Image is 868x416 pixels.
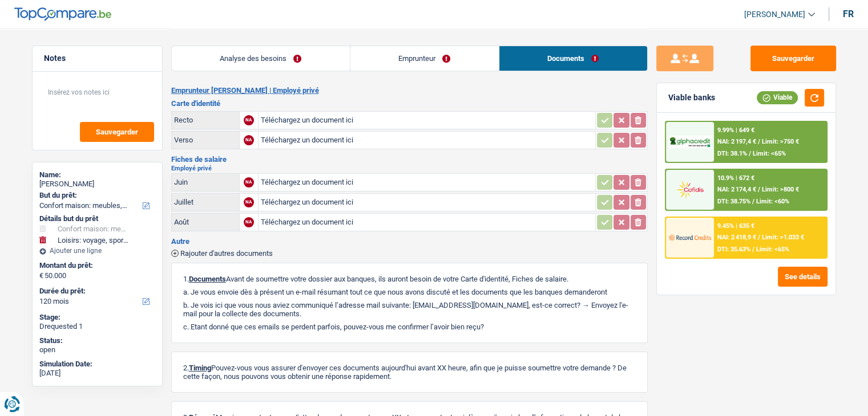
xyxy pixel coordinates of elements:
span: DTI: 35.63% [717,246,750,253]
div: Verso [174,136,237,144]
div: Simulation Date: [39,360,155,369]
div: 10.9% | 672 € [717,174,754,182]
span: Rajouter d'autres documents [180,250,273,257]
div: Status: [39,336,155,345]
img: AlphaCredit [669,136,711,149]
span: € [39,271,43,280]
div: Viable [757,91,798,104]
div: NA [244,177,254,187]
span: NAI: 2 174,4 € [717,186,756,193]
div: Ajouter une ligne [39,247,155,255]
div: fr [843,9,854,19]
div: Détails but du prêt [39,214,155,223]
img: Record Credits [669,227,711,248]
span: DTI: 38.1% [717,150,747,157]
div: NA [244,135,254,145]
span: / [758,186,760,193]
div: Viable banks [668,93,715,103]
span: Limit: <65% [753,150,786,157]
label: Montant du prêt: [39,261,153,270]
p: a. Je vous envoie dès à présent un e-mail résumant tout ce que nous avons discuté et les doc... [183,288,636,296]
div: Août [174,218,237,226]
div: open [39,345,155,354]
img: Cofidis [669,179,711,200]
span: Limit: <65% [756,246,789,253]
div: Recto [174,116,237,124]
div: Stage: [39,313,155,322]
h3: Carte d'identité [171,100,648,107]
span: / [758,234,760,241]
div: NA [244,115,254,125]
h5: Notes [44,54,151,63]
h3: Fiches de salaire [171,156,648,163]
div: Juillet [174,198,237,206]
p: 1. Avant de soumettre votre dossier aux banques, ils auront besoin de votre Carte d'identité, Fic... [183,275,636,283]
button: Sauvegarder [750,46,836,71]
div: [DATE] [39,369,155,378]
h2: Employé privé [171,165,648,172]
button: See details [778,267,827,287]
span: Limit: >1.033 € [762,234,804,241]
a: Documents [499,46,647,71]
span: NAI: 2 418,9 € [717,234,756,241]
p: b. Je vois ici que vous nous aviez communiqué l’adresse mail suivante: [EMAIL_ADDRESS][DOMAIN_NA... [183,301,636,318]
span: / [752,198,754,205]
span: DTI: 38.75% [717,198,750,205]
h2: Emprunteur [PERSON_NAME] | Employé privé [171,86,648,95]
a: Analyse des besoins [172,46,350,71]
span: NAI: 2 197,4 € [717,138,756,145]
span: Limit: <60% [756,198,789,205]
div: Drequested 1 [39,322,155,331]
div: NA [244,197,254,207]
button: Rajouter d'autres documents [171,250,273,257]
span: / [758,138,760,145]
a: [PERSON_NAME] [735,5,815,24]
div: 9.45% | 635 € [717,222,754,230]
span: Limit: >800 € [762,186,799,193]
span: [PERSON_NAME] [744,10,805,19]
button: Sauvegarder [80,122,154,142]
span: Sauvegarder [96,128,138,136]
span: / [749,150,751,157]
span: Documents [189,275,226,283]
a: Emprunteur [350,46,499,71]
span: / [752,246,754,253]
div: 9.99% | 649 € [717,127,754,134]
div: Juin [174,178,237,186]
label: But du prêt: [39,191,153,200]
span: Limit: >750 € [762,138,799,145]
span: Timing [189,364,211,372]
p: c. Etant donné que ces emails se perdent parfois, pouvez-vous me confirmer l’avoir bien reçu? [183,323,636,331]
div: [PERSON_NAME] [39,180,155,189]
div: Name: [39,170,155,180]
div: NA [244,217,254,227]
img: TopCompare Logo [14,7,111,21]
h3: Autre [171,238,648,245]
p: 2. Pouvez-vous vous assurer d'envoyer ces documents aujourd'hui avant XX heure, afin que je puiss... [183,364,636,381]
label: Durée du prêt: [39,287,153,296]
